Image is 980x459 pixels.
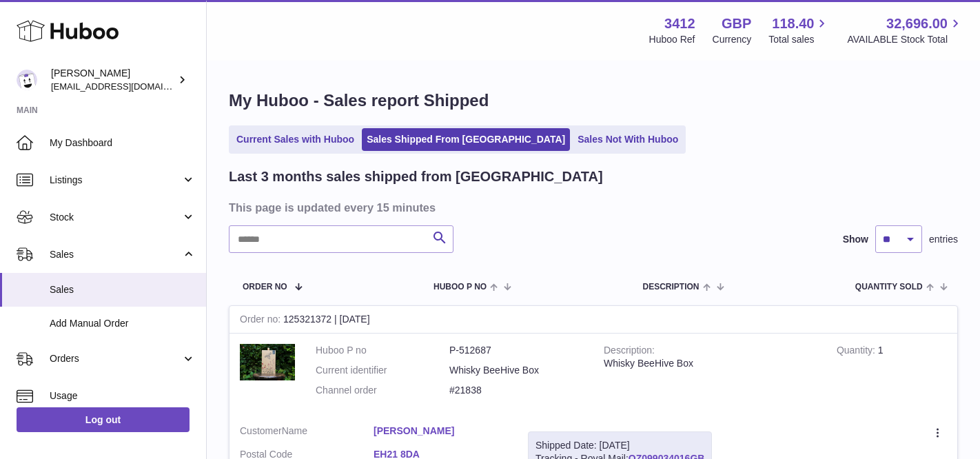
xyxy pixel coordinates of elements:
[826,334,957,414] td: 1
[768,33,830,46] span: Total sales
[855,283,923,292] span: Quantity Sold
[649,33,695,46] div: Huboo Ref
[374,425,507,438] a: [PERSON_NAME]
[362,128,570,151] a: Sales Shipped From [GEOGRAPHIC_DATA]
[229,200,955,215] h3: This page is updated every 15 minutes
[240,314,283,328] strong: Order no
[51,67,175,93] div: [PERSON_NAME]
[17,407,190,432] a: Log out
[604,345,655,359] strong: Description
[50,352,181,365] span: Orders
[837,345,878,359] strong: Quantity
[886,14,948,33] span: 32,696.00
[229,90,958,112] h1: My Huboo - Sales report Shipped
[772,14,814,33] span: 118.40
[50,317,196,330] span: Add Manual Order
[240,425,374,441] dt: Name
[722,14,751,33] strong: GBP
[229,167,603,186] h2: Last 3 months sales shipped from [GEOGRAPHIC_DATA]
[843,233,868,246] label: Show
[713,33,752,46] div: Currency
[243,283,287,292] span: Order No
[50,389,196,402] span: Usage
[664,14,695,33] strong: 3412
[17,70,37,90] img: info@beeble.buzz
[535,439,704,452] div: Shipped Date: [DATE]
[50,248,181,261] span: Sales
[50,211,181,224] span: Stock
[433,283,487,292] span: Huboo P no
[573,128,683,151] a: Sales Not With Huboo
[240,344,295,380] img: 1664457403.JPG
[449,384,583,397] dd: #21838
[232,128,359,151] a: Current Sales with Huboo
[847,14,963,46] a: 32,696.00 AVAILABLE Stock Total
[768,14,830,46] a: 118.40 Total sales
[449,344,583,357] dd: P-512687
[449,364,583,377] dd: Whisky BeeHive Box
[604,357,816,370] div: Whisky BeeHive Box
[642,283,699,292] span: Description
[316,384,449,397] dt: Channel order
[50,136,196,150] span: My Dashboard
[929,233,958,246] span: entries
[316,344,449,357] dt: Huboo P no
[847,33,963,46] span: AVAILABLE Stock Total
[50,283,196,296] span: Sales
[51,81,203,92] span: [EMAIL_ADDRESS][DOMAIN_NAME]
[50,174,181,187] span: Listings
[316,364,449,377] dt: Current identifier
[229,306,957,334] div: 125321372 | [DATE]
[240,425,282,436] span: Customer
